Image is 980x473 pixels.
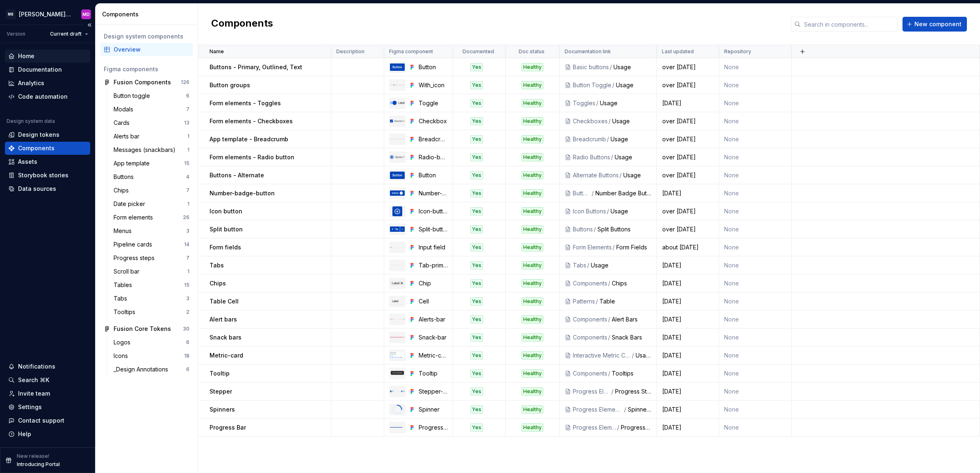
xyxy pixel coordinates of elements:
[573,171,619,179] div: Alternate Buttons
[612,117,652,125] div: Usage
[186,366,189,373] div: 6
[609,63,613,71] div: /
[390,351,405,359] img: Metric-card
[110,197,193,210] a: Date picker1
[611,207,652,215] div: Usage
[607,315,612,324] div: /
[336,48,365,55] p: Description
[522,135,543,143] div: Healthy
[2,5,93,23] button: MB[PERSON_NAME] Banking Fusion Design SystemMD
[610,153,615,161] div: /
[210,81,250,89] p: Button groups
[573,333,607,342] div: Components
[390,190,405,195] img: Number-badge-button
[573,153,610,161] div: Radio Buttons
[657,279,718,287] div: [DATE]
[390,120,405,122] img: Checkbox
[419,351,448,360] div: Metric-card
[657,153,718,161] div: over [DATE]
[184,160,189,167] div: 15
[419,81,448,89] div: With_icon
[110,130,193,143] a: Alerts bar1
[419,63,448,71] div: Button
[586,261,591,269] div: /
[470,171,483,179] div: Yes
[18,93,68,101] div: Code automation
[390,265,405,265] img: Tab-primary-horizontal
[114,338,134,346] div: Logos
[719,220,792,238] td: None
[719,328,792,346] td: None
[470,207,483,215] div: Yes
[5,77,90,90] a: Analytics
[719,112,792,130] td: None
[599,297,652,306] div: Table
[5,169,90,182] a: Storybook stories
[593,225,597,233] div: /
[210,189,275,197] p: Number-badge-button
[5,428,90,441] button: Help
[5,373,90,387] button: Search ⌘K
[5,401,90,414] a: Settings
[390,336,405,338] img: Snack-bar
[522,63,543,71] div: Healthy
[110,292,193,305] a: Tabs3
[390,281,405,286] img: Chip
[104,65,189,73] div: Figma components
[565,48,611,55] p: Documentation link
[187,133,189,140] div: 1
[5,182,90,195] a: Data sources
[522,333,543,342] div: Healthy
[82,11,90,18] div: MD
[114,105,137,113] div: Modals
[210,297,239,306] p: Table Cell
[419,261,448,269] div: Tab-primary-horizontal
[18,171,68,179] div: Storybook stories
[110,238,193,251] a: Pipeline cards14
[114,325,171,333] div: Fusion Core Tokens
[181,79,189,86] div: 126
[611,135,652,143] div: Usage
[18,403,42,411] div: Settings
[419,333,448,342] div: Snack-bar
[114,92,153,100] div: Button toggle
[419,99,448,107] div: Toggle
[522,351,543,360] div: Healthy
[419,117,448,125] div: Checkbox
[419,135,448,143] div: Breadcrumb
[5,50,90,63] a: Home
[612,279,652,287] div: Chips
[657,351,718,360] div: [DATE]
[595,189,652,197] div: Number Badge Buttons
[606,207,611,215] div: /
[619,171,623,179] div: /
[573,315,607,324] div: Components
[110,211,193,224] a: Form elements26
[522,243,543,251] div: Healthy
[522,207,543,215] div: Healthy
[657,207,718,215] div: over [DATE]
[18,79,44,87] div: Analytics
[573,279,607,287] div: Components
[573,297,595,306] div: Patterns
[719,148,792,166] td: None
[419,297,448,306] div: Cell
[7,118,55,124] div: Design system data
[419,243,448,251] div: Input field
[5,90,90,103] a: Code automation
[522,189,543,197] div: Healthy
[392,206,402,216] img: Icon-button
[657,99,718,107] div: [DATE]
[719,256,792,274] td: None
[470,315,483,324] div: Yes
[470,117,483,125] div: Yes
[522,171,543,179] div: Healthy
[719,364,792,382] td: None
[5,360,90,373] button: Notifications
[608,117,612,125] div: /
[183,214,189,221] div: 26
[114,200,148,208] div: Date picker
[18,144,55,152] div: Components
[573,225,593,233] div: Buttons
[18,131,59,139] div: Design tokens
